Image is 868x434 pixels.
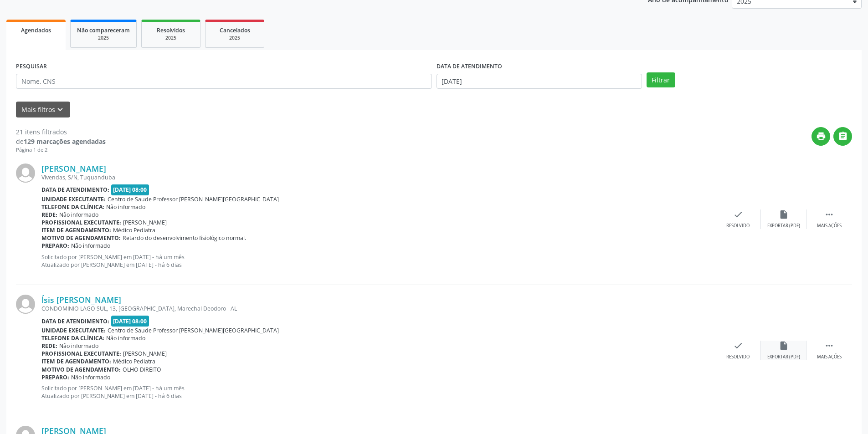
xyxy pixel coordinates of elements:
span: Não informado [71,242,110,250]
span: Não informado [106,203,145,211]
input: Selecione um intervalo [437,74,642,89]
button:  [833,127,852,146]
span: Não informado [59,211,98,219]
i: check [733,341,743,351]
label: PESQUISAR [16,60,47,74]
i:  [824,209,834,220]
div: Resolvido [726,354,750,360]
p: Solicitado por [PERSON_NAME] em [DATE] - há um mês Atualizado por [PERSON_NAME] em [DATE] - há 6 ... [41,384,715,400]
span: [DATE] 08:00 [111,184,149,195]
div: 2025 [148,35,194,41]
button: print [812,127,830,146]
button: Filtrar [647,72,675,88]
i: print [816,131,826,141]
span: OLHO DIREITO [123,366,161,373]
div: Página 1 de 2 [16,146,106,154]
span: [PERSON_NAME] [123,350,167,357]
i:  [824,341,834,351]
span: Médico Pediatra [113,226,155,234]
b: Preparo: [41,373,69,381]
span: Centro de Saude Professor [PERSON_NAME][GEOGRAPHIC_DATA] [108,327,279,334]
b: Data de atendimento: [41,186,109,194]
span: Médico Pediatra [113,357,155,365]
div: Mais ações [817,354,842,360]
i: check [733,209,743,220]
b: Motivo de agendamento: [41,366,121,373]
b: Motivo de agendamento: [41,234,121,242]
b: Unidade executante: [41,327,106,334]
i: insert_drive_file [779,209,789,220]
button: Mais filtroskeyboard_arrow_down [16,102,70,117]
a: [PERSON_NAME] [41,163,106,174]
b: Item de agendamento: [41,357,111,365]
strong: 129 marcações agendadas [24,137,106,146]
div: Resolvido [726,223,750,229]
div: CONDOMINIO LAGO SUL, 13, [GEOGRAPHIC_DATA], Marechal Deodoro - AL [41,305,715,312]
b: Rede: [41,211,57,219]
b: Unidade executante: [41,195,106,203]
label: DATA DE ATENDIMENTO [437,60,502,74]
b: Telefone da clínica: [41,203,104,211]
b: Telefone da clínica: [41,334,104,342]
a: Ísis [PERSON_NAME] [41,295,121,305]
span: Não informado [106,334,145,342]
span: Cancelados [220,26,250,34]
div: de [16,137,106,146]
div: 21 itens filtrados [16,127,106,137]
i: keyboard_arrow_down [55,105,65,115]
input: Nome, CNS [16,74,432,89]
div: 2025 [77,35,130,41]
div: Exportar (PDF) [767,223,800,229]
span: [PERSON_NAME] [123,219,167,226]
div: Exportar (PDF) [767,354,800,360]
span: [DATE] 08:00 [111,316,149,326]
b: Data de atendimento: [41,317,109,325]
b: Profissional executante: [41,219,121,226]
b: Item de agendamento: [41,226,111,234]
div: Vivendas, S/N, Tuquanduba [41,174,715,181]
b: Profissional executante: [41,350,121,357]
span: Não informado [59,342,98,350]
div: Mais ações [817,223,842,229]
span: Agendados [21,26,51,34]
div: 2025 [212,35,257,41]
span: Resolvidos [157,26,185,34]
i:  [838,131,848,141]
p: Solicitado por [PERSON_NAME] em [DATE] - há um mês Atualizado por [PERSON_NAME] em [DATE] - há 6 ... [41,253,715,269]
i: insert_drive_file [779,341,789,351]
img: img [16,163,35,183]
b: Rede: [41,342,57,350]
span: Retardo do desenvolvimento fisiológico normal. [123,234,246,242]
span: Não informado [71,373,110,381]
b: Preparo: [41,242,69,250]
span: Não compareceram [77,26,130,34]
img: img [16,295,35,314]
span: Centro de Saude Professor [PERSON_NAME][GEOGRAPHIC_DATA] [108,195,279,203]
